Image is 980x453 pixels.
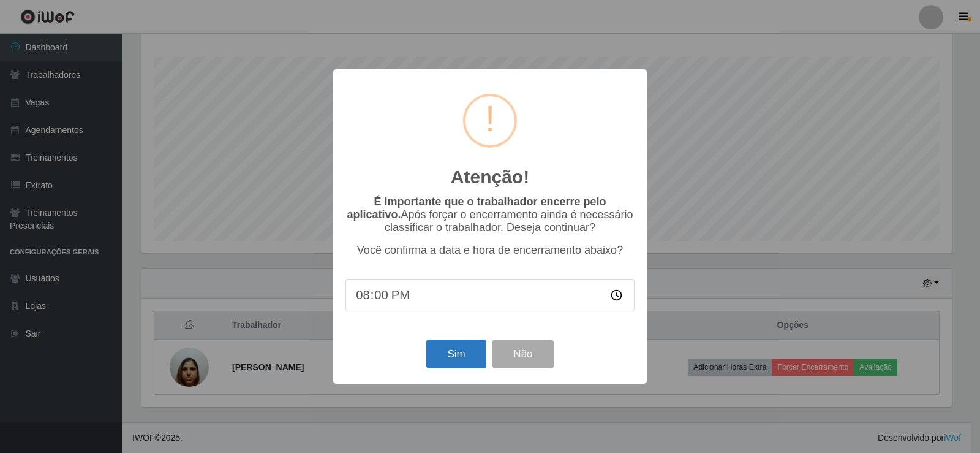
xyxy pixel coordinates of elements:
[345,196,635,234] p: Após forçar o encerramento ainda é necessário classificar o trabalhador. Deseja continuar?
[345,244,635,257] p: Você confirma a data e hora de encerramento abaixo?
[451,166,529,188] h2: Atenção!
[492,340,553,368] button: Não
[426,340,486,368] button: Sim
[347,196,606,221] b: É importante que o trabalhador encerre pelo aplicativo.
